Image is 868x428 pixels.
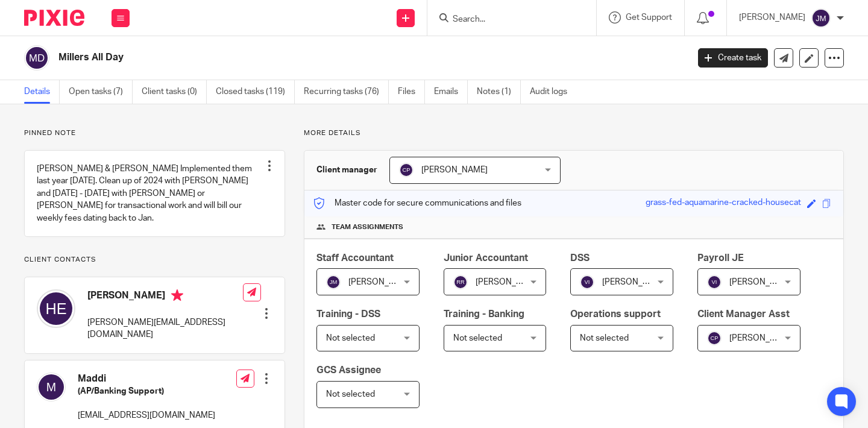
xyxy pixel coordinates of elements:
img: Pixie [24,10,84,26]
span: GCS Assignee [316,365,381,375]
div: grass-fed-aquamarine-cracked-housecat [646,197,801,210]
a: Files [398,80,425,104]
p: Master code for secure communications and files [313,197,521,209]
span: Payroll JE [697,253,744,263]
span: Operations support [570,309,661,319]
h2: Millers All Day [58,51,556,64]
a: Closed tasks (119) [216,80,295,104]
img: svg%3E [37,289,75,328]
span: [PERSON_NAME] [348,278,415,286]
span: [PERSON_NAME] [729,278,796,286]
span: [PERSON_NAME] [729,334,796,342]
img: svg%3E [37,373,66,401]
input: Search [451,14,560,25]
span: Not selected [580,334,629,342]
span: Team assignments [332,222,403,232]
a: Recurring tasks (76) [304,80,389,104]
a: Create task [698,48,768,68]
i: Primary [171,289,183,301]
img: svg%3E [24,45,49,71]
span: Junior Accountant [444,253,528,263]
span: [PERSON_NAME] [602,278,668,286]
h3: Client manager [316,164,377,176]
img: svg%3E [811,8,831,28]
img: svg%3E [326,275,341,289]
span: Training - Banking [444,309,524,319]
a: Emails [434,80,468,104]
h4: Maddi [78,373,215,385]
span: Get Support [626,13,672,22]
span: Not selected [326,334,375,342]
span: [PERSON_NAME] [476,278,542,286]
a: Audit logs [530,80,576,104]
a: Notes (1) [477,80,521,104]
a: Details [24,80,60,104]
a: Open tasks (7) [69,80,133,104]
p: [EMAIL_ADDRESS][DOMAIN_NAME] [78,409,215,421]
span: DSS [570,253,590,263]
p: More details [304,128,844,138]
p: [PERSON_NAME][EMAIL_ADDRESS][DOMAIN_NAME] [87,316,243,341]
img: svg%3E [707,331,722,345]
p: Client contacts [24,255,285,265]
span: Training - DSS [316,309,380,319]
img: svg%3E [707,275,722,289]
p: [PERSON_NAME] [739,11,805,24]
span: Client Manager Asst [697,309,790,319]
a: Client tasks (0) [142,80,207,104]
span: Not selected [326,390,375,398]
img: svg%3E [399,163,414,177]
span: [PERSON_NAME] [421,166,488,174]
p: Pinned note [24,128,285,138]
h5: (AP/Banking Support) [78,385,215,397]
img: svg%3E [580,275,594,289]
img: svg%3E [453,275,468,289]
h4: [PERSON_NAME] [87,289,243,304]
span: Staff Accountant [316,253,394,263]
span: Not selected [453,334,502,342]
